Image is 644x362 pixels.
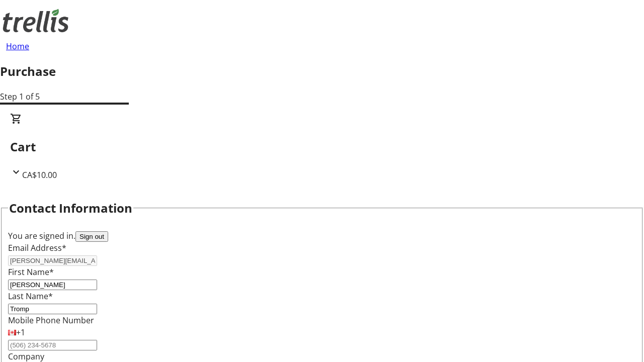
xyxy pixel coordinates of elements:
label: Email Address* [8,242,66,253]
div: CartCA$10.00 [10,113,634,181]
h2: Contact Information [9,199,132,217]
label: Company [8,351,44,362]
label: Mobile Phone Number [8,315,94,326]
h2: Cart [10,138,634,156]
label: First Name* [8,266,54,278]
div: You are signed in. [8,230,636,242]
input: (506) 234-5678 [8,340,97,350]
button: Sign out [75,231,108,242]
span: CA$10.00 [22,169,57,180]
label: Last Name* [8,291,53,302]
